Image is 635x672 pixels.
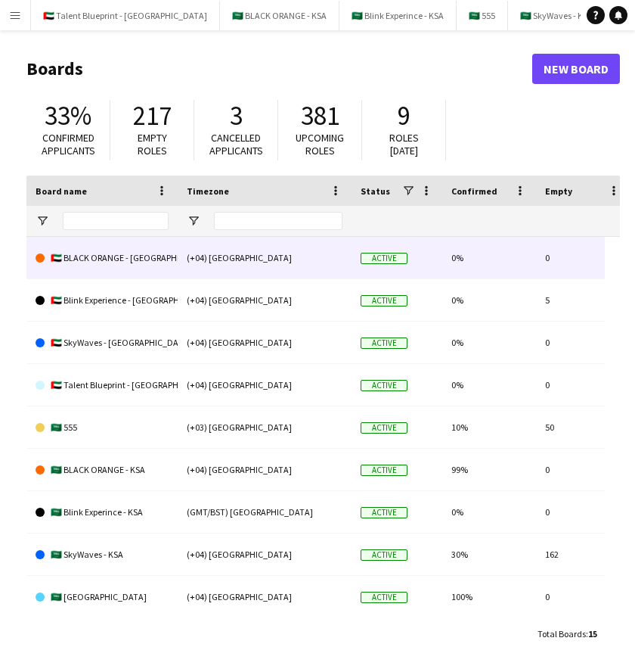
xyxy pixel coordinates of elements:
a: 🇦🇪 Talent Blueprint - [GEOGRAPHIC_DATA] [36,364,169,406]
button: 🇦🇪 Talent Blueprint - [GEOGRAPHIC_DATA] [31,1,220,30]
span: Total Boards [537,628,586,639]
div: 10% [442,406,536,448]
div: 30% [442,534,536,575]
button: 🇸🇦 Blink Experince - KSA [339,1,457,30]
span: Active [361,295,407,306]
div: 0 [536,491,630,533]
span: 9 [398,99,410,132]
button: 🇸🇦 SkyWaves - KSA [508,1,606,30]
span: Empty [545,185,572,197]
div: 0 [536,322,630,363]
div: 0 [536,364,630,406]
div: (+04) [GEOGRAPHIC_DATA] [178,322,352,363]
div: (+04) [GEOGRAPHIC_DATA] [178,534,352,575]
span: Active [361,549,407,561]
span: Confirmed [451,185,497,197]
span: Active [361,592,407,603]
a: 🇦🇪 BLACK ORANGE - [GEOGRAPHIC_DATA] [36,237,169,279]
a: 🇸🇦 Blink Experince - KSA [36,491,169,534]
h1: Boards [26,58,532,80]
div: (GMT/BST) [GEOGRAPHIC_DATA] [178,491,352,533]
span: 217 [133,99,172,132]
div: 0 [536,449,630,490]
a: 🇦🇪 Blink Experience - [GEOGRAPHIC_DATA] [36,279,169,322]
span: 15 [588,628,597,639]
button: Open Filter Menu [187,214,200,228]
a: 🇸🇦 BLACK ORANGE - KSA [36,449,169,491]
a: 🇸🇦 [GEOGRAPHIC_DATA] [36,576,169,618]
div: 162 [536,534,630,575]
input: Timezone Filter Input [214,212,342,230]
a: 🇦🇪 SkyWaves - [GEOGRAPHIC_DATA] [36,322,169,364]
span: 381 [301,99,339,132]
span: Active [361,507,407,518]
span: Cancelled applicants [209,131,263,157]
div: 100% [442,576,536,618]
div: 0% [442,491,536,533]
span: Timezone [187,185,229,197]
span: Active [361,380,407,391]
span: Board name [36,185,87,197]
div: 0% [442,322,536,363]
div: 0% [442,364,536,406]
button: 🇸🇦 BLACK ORANGE - KSA [220,1,339,30]
button: 🇸🇦 555 [457,1,508,30]
a: 🇸🇦 SkyWaves - KSA [36,534,169,576]
div: (+04) [GEOGRAPHIC_DATA] [178,364,352,406]
div: (+04) [GEOGRAPHIC_DATA] [178,279,352,321]
span: Empty roles [138,131,167,157]
div: : [537,619,597,649]
div: 5 [536,279,630,321]
button: Open Filter Menu [36,214,49,228]
div: 0 [536,237,630,278]
div: 0% [442,279,536,321]
div: 0% [442,237,536,278]
span: Active [361,422,407,434]
span: Roles [DATE] [389,131,419,157]
span: Confirmed applicants [42,131,95,157]
div: (+04) [GEOGRAPHIC_DATA] [178,237,352,278]
span: 3 [230,99,243,132]
span: Active [361,465,407,476]
span: Active [361,338,407,349]
input: Board name Filter Input [63,212,169,230]
a: 🇸🇦 555 [36,406,169,449]
a: New Board [532,54,620,84]
div: 50 [536,406,630,448]
div: 99% [442,449,536,490]
span: 33% [45,99,91,132]
div: (+04) [GEOGRAPHIC_DATA] [178,576,352,618]
div: (+04) [GEOGRAPHIC_DATA] [178,449,352,490]
span: Upcoming roles [296,131,344,157]
span: Status [361,185,390,197]
div: 0 [536,576,630,618]
div: (+03) [GEOGRAPHIC_DATA] [178,406,352,448]
span: Active [361,253,407,264]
